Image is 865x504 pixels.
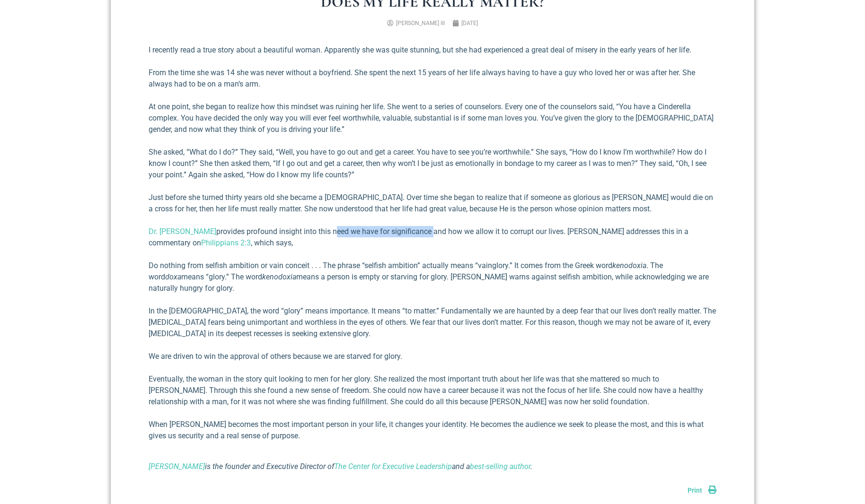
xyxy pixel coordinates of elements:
span: [PERSON_NAME] III [396,20,445,26]
span: Print [688,487,702,494]
p: Eventually, the woman in the story quit looking to men for her glory. She realized the most impor... [149,374,716,408]
a: [DATE] [452,19,478,27]
em: is the founder and Executive Director of and a . [149,462,532,471]
a: [PERSON_NAME] [149,462,205,471]
p: provides profound insight into this need we have for significance and how we allow it to corrupt ... [149,226,716,249]
p: Do nothing from selfish ambition or vain conceit . . . The phrase “selfish ambition” actually mea... [149,260,716,294]
p: At one point, she began to realize how this mindset was ruining her life. She went to a series of... [149,101,716,135]
a: Dr. [PERSON_NAME] [149,227,216,236]
em: kenodoxia [612,261,646,270]
a: Philippians 2:3 [201,238,251,247]
p: She asked, “What do I do?” They said, “Well, you have to go out and get a career. You have to see... [149,147,716,181]
p: In the [DEMOGRAPHIC_DATA], the word “glory” means importance. It means “to matter.” Fundamentally... [149,305,716,339]
p: When [PERSON_NAME] becomes the most important person in your life, it changes your identity. He b... [149,419,716,442]
em: kenodoxia [262,272,296,281]
a: The Center for Executive Leadership [334,462,452,471]
a: Print [688,487,716,494]
a: best-selling author [470,462,530,471]
em: doxa [165,272,181,281]
p: We are driven to win the approval of others because we are starved for glory. [149,351,716,362]
p: Just before she turned thirty years old she became a [DEMOGRAPHIC_DATA]. Over time she began to r... [149,192,716,215]
p: I recently read a true story about a beautiful woman. Apparently she was quite stunning, but she ... [149,44,716,56]
time: [DATE] [461,20,478,26]
p: From the time she was 14 she was never without a boyfriend. She spent the next 15 years of her li... [149,67,716,90]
